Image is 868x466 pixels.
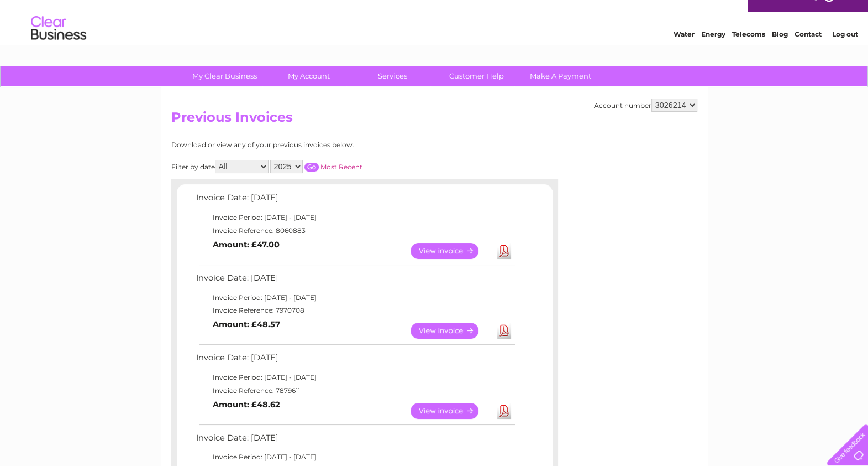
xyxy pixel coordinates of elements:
a: Most Recent [320,163,362,171]
td: Invoice Period: [DATE] - [DATE] [193,371,517,384]
a: My Account [263,66,354,86]
a: My Clear Business [179,66,270,86]
td: Invoice Date: [DATE] [193,350,517,371]
td: Invoice Reference: 7970708 [193,304,517,317]
td: Invoice Date: [DATE] [193,271,517,291]
td: Invoice Reference: 7879611 [193,384,517,397]
div: Clear Business is a trading name of Verastar Limited (registered in [GEOGRAPHIC_DATA] No. 3667643... [173,6,696,54]
b: Amount: £48.62 [213,400,280,410]
a: View [411,403,492,419]
td: Invoice Date: [DATE] [193,431,517,451]
div: Download or view any of your previous invoices below. [171,141,461,149]
a: Customer Help [431,66,522,86]
td: Invoice Period: [DATE] - [DATE] [193,291,517,304]
a: Blog [772,47,788,55]
a: Download [497,323,511,339]
a: Make A Payment [515,66,606,86]
a: View [411,323,492,339]
h2: Previous Invoices [171,110,697,131]
a: Telecoms [732,47,765,55]
b: Amount: £47.00 [213,240,280,250]
a: Download [497,243,511,259]
a: Water [674,47,695,55]
a: Energy [701,47,725,55]
div: Account number [594,99,697,112]
td: Invoice Reference: 8060883 [193,224,517,237]
a: Log out [832,47,858,55]
a: View [411,243,492,259]
a: Services [347,66,438,86]
a: 0333 014 3131 [660,6,736,19]
b: Amount: £48.57 [213,319,280,329]
a: Download [497,403,511,419]
td: Invoice Period: [DATE] - [DATE] [193,451,517,464]
a: Contact [795,47,822,55]
td: Invoice Period: [DATE] - [DATE] [193,211,517,224]
img: logo.png [30,29,87,63]
td: Invoice Date: [DATE] [193,190,517,211]
div: Filter by date [171,160,461,173]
